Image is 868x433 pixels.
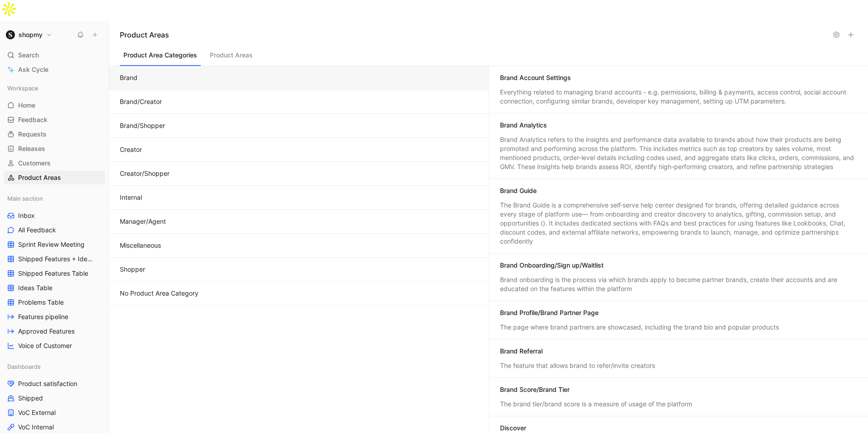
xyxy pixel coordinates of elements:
[4,377,105,391] a: Product satisfaction
[4,171,105,184] a: Product Areas
[4,325,105,338] a: Approved Features
[4,252,105,266] a: Shipped Features + Ideas Table
[500,186,537,195] div: Brand Guide
[18,115,47,124] span: Feedback
[109,138,489,162] button: Creator
[109,210,489,234] button: Manager/Agent
[109,282,489,306] button: No Product Area Category
[109,114,489,138] button: Brand/Shopper
[500,121,547,130] div: Brand Analytics
[109,234,489,258] button: Miscellaneous
[120,29,828,40] h1: Product Areas
[18,101,35,110] span: Home
[18,130,47,139] span: Requests
[500,275,858,293] div: Brand onboarding is the process via which brands apply to become partner brands, create their acc...
[206,49,256,66] button: Product Areas
[6,30,15,39] img: shopmy
[4,296,105,309] a: Problems Table
[18,312,68,321] span: Features pipeline
[18,226,56,235] span: All Feedback
[500,73,571,82] div: Brand Account Settings
[4,209,105,222] a: Inbox
[500,135,858,171] div: Brand Analytics refers to the insights and performance data available to brands about how their p...
[18,173,61,182] span: Product Areas
[109,162,489,186] button: Creator/Shopper
[18,50,39,61] span: Search
[4,267,105,280] a: Shipped Features Table
[4,142,105,155] a: Releases
[7,194,43,203] span: Main section
[4,339,105,353] a: Voice of Customer
[4,113,105,127] a: Feedback
[18,298,64,307] span: Problems Table
[500,201,858,246] div: The Brand Guide is a comprehensive self‑serve help center designed for brands, offering detailed ...
[500,88,858,106] div: Everything related to managing brand accounts - e.g. permissions, billing & payments, access cont...
[18,423,54,432] span: VoC Internal
[4,63,105,76] a: Ask Cycle
[109,90,489,114] button: Brand/Creator
[4,310,105,324] a: Features pipeline
[109,66,489,90] button: Brand
[18,283,52,292] span: Ideas Table
[18,211,35,220] span: Inbox
[18,327,75,336] span: Approved Features
[500,385,570,394] div: Brand Score/Brand Tier
[4,156,105,170] a: Customers
[18,64,48,75] span: Ask Cycle
[500,424,526,433] div: Discover
[4,48,105,62] div: Search
[18,144,45,153] span: Releases
[4,81,105,95] div: Workspace
[109,258,489,282] button: Shopper
[4,127,105,141] a: Requests
[500,400,858,409] div: The brand tier/brand score is a measure of usage of the platform
[4,192,105,353] div: Main sectionInboxAll FeedbackSprint Review MeetingShipped Features + Ideas TableShipped Features ...
[120,49,201,66] button: Product Area Categories
[4,99,105,112] a: Home
[19,31,42,39] h1: shopmy
[18,254,94,264] span: Shipped Features + Ideas Table
[500,261,604,270] div: Brand Onboarding/Sign up/Waitlist
[500,347,542,356] div: Brand Referral
[109,186,489,210] button: Internal
[7,84,38,93] span: Workspace
[18,394,43,403] span: Shipped
[500,361,858,370] div: The feature that allows brand to refer/invite creators
[4,192,105,205] div: Main section
[18,269,88,278] span: Shipped Features Table
[7,362,41,371] span: Dashboards
[18,159,51,168] span: Customers
[18,408,56,417] span: VoC External
[4,28,54,41] button: shopmyshopmy
[4,391,105,405] a: Shipped
[4,223,105,237] a: All Feedback
[18,379,77,388] span: Product satisfaction
[4,238,105,251] a: Sprint Review Meeting
[18,240,85,249] span: Sprint Review Meeting
[4,406,105,419] a: VoC External
[4,360,105,373] div: Dashboards
[500,323,858,332] div: The page where brand partners are showcased, including the brand bio and popular products
[500,308,599,317] div: Brand Profile/Brand Partner Page
[18,341,72,350] span: Voice of Customer
[4,281,105,295] a: Ideas Table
